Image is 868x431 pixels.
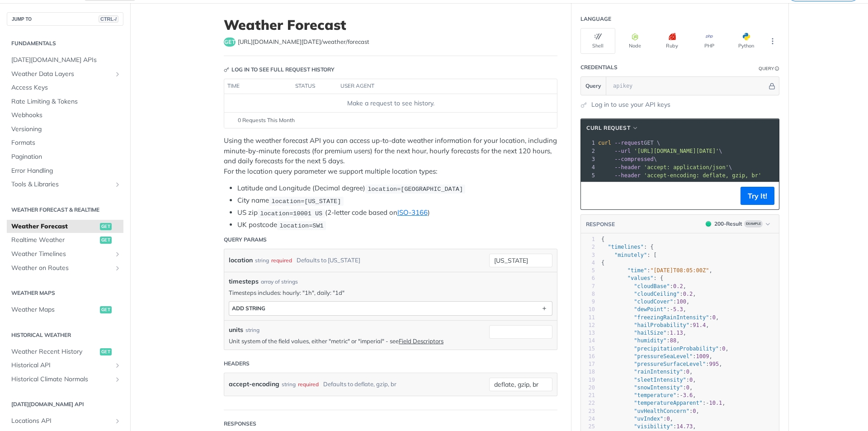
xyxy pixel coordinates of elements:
[228,99,553,108] div: Make a request to see history.
[634,384,683,391] span: "snowIntensity"
[608,244,643,250] span: "timelines"
[7,359,123,372] a: Historical APIShow subpages for Historical API
[722,346,725,352] span: 0
[601,423,696,430] span: : ,
[634,337,666,344] span: "humidity"
[634,314,709,321] span: "freezingRainIntensity"
[237,183,557,194] li: Latitude and Longitude (Decimal degree)
[7,164,123,178] a: Error Handling
[7,373,123,386] a: Historical Climate NormalsShow subpages for Historical Climate Normals
[627,267,647,274] span: "time"
[601,330,686,336] span: : ,
[7,303,123,317] a: Weather Mapsget
[581,399,595,407] div: 22
[279,222,323,229] span: location=SW1
[271,198,341,204] span: location=[US_STATE]
[581,163,596,171] div: 4
[598,140,611,146] span: curl
[598,164,732,171] span: \
[11,166,121,175] span: Error Handling
[7,345,123,359] a: Weather Recent Historyget
[634,377,686,383] span: "sleetIntensity"
[581,423,595,431] div: 25
[7,95,123,109] a: Rate Limiting & Tokens
[580,28,615,54] button: Shell
[769,37,777,45] svg: More ellipsis
[581,275,595,282] div: 6
[297,254,360,267] div: Defaults to [US_STATE]
[598,140,660,146] span: GET \
[399,337,443,345] a: Field Descriptors
[11,138,121,147] span: Formats
[581,314,595,322] div: 11
[581,283,595,290] div: 7
[7,233,123,247] a: Realtime Weatherget
[229,337,485,345] p: Unit system of the field values, either "metric" or "imperial" - see
[744,220,763,227] span: Example
[11,264,112,273] span: Weather on Routes
[11,180,112,189] span: Tools & Libraries
[229,289,552,297] p: Timesteps includes: hourly: "1h", daily: "1d"
[11,417,112,426] span: Locations API
[7,289,123,297] h2: Weather Maps
[581,392,595,399] div: 21
[601,361,722,367] span: : ,
[601,392,696,398] span: : ,
[292,79,337,94] th: status
[11,305,98,314] span: Weather Maps
[581,407,595,415] div: 23
[618,28,652,54] button: Node
[601,408,699,414] span: : ,
[11,70,112,79] span: Weather Data Layers
[581,368,595,376] div: 18
[368,185,463,192] span: location=[GEOGRAPHIC_DATA]
[601,275,663,281] span: : {
[689,377,693,383] span: 0
[712,314,716,321] span: 0
[581,353,595,360] div: 16
[397,208,428,217] a: ISO-3166
[614,172,641,179] span: --header
[601,369,693,375] span: : ,
[229,302,552,315] button: ADD string
[581,384,595,392] div: 20
[598,148,722,154] span: \
[634,400,703,406] span: "temperatureApparent"
[634,408,689,414] span: "uvHealthConcern"
[601,244,654,250] span: : {
[614,252,647,258] span: "minutely"
[114,265,121,272] button: Show subpages for Weather on Routes
[634,361,706,367] span: "pressureSurfaceLevel"
[114,362,121,369] button: Show subpages for Historical API
[11,125,121,134] span: Versioning
[676,298,686,305] span: 100
[580,15,611,23] div: Language
[581,243,595,251] div: 2
[601,384,693,391] span: : ,
[581,267,595,275] div: 5
[692,28,726,54] button: PHP
[591,100,670,109] a: Log in to use your API keys
[634,369,683,375] span: "rainIntensity"
[7,53,123,67] a: [DATE][DOMAIN_NAME] APIs
[766,34,779,48] button: More Languages
[709,400,722,406] span: 10.1
[585,189,598,203] button: Copy to clipboard
[670,337,676,344] span: 88
[693,408,696,414] span: 0
[581,251,595,259] div: 3
[667,416,670,422] span: 0
[686,384,689,391] span: 0
[237,208,557,218] li: US zip (2-letter code based on )
[581,155,596,163] div: 3
[670,306,673,313] span: -
[676,423,693,430] span: 14.73
[7,150,123,164] a: Pagination
[634,423,673,430] span: "visibility"
[634,346,719,352] span: "precipitationProbability"
[100,237,112,244] span: get
[224,38,236,47] span: get
[686,369,689,375] span: 0
[224,136,557,176] p: Using the weather forecast API you can access up-to-date weather information for your location, i...
[634,416,663,422] span: "uvIndex"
